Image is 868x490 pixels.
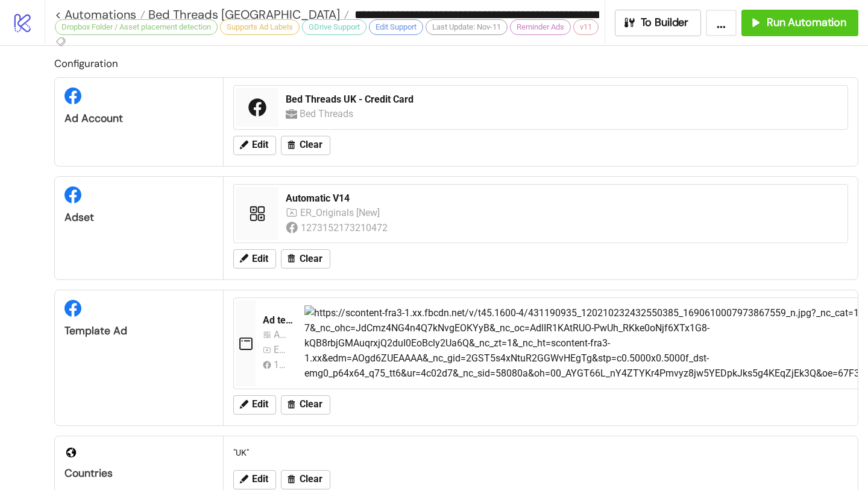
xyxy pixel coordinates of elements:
div: Last Update: Nov-11 [426,19,508,35]
div: ER_Originals [New] [274,342,290,357]
div: Template Ad [64,324,213,338]
div: Countries [64,466,213,480]
div: Bed Threads UK - Credit Card [286,93,840,106]
div: Ad template UK - Kitchn [263,314,295,327]
button: Run Automation [741,10,858,36]
a: < Automations [55,8,145,21]
button: Edit [233,470,276,489]
span: Clear [300,474,322,485]
a: Bed Threads [GEOGRAPHIC_DATA] [145,8,349,21]
span: Edit [252,474,268,485]
div: v11 [573,19,599,35]
span: Clear [300,399,322,410]
div: "UK" [228,441,853,464]
h2: Configuration [54,56,858,71]
div: ER_Originals [New] [300,205,382,220]
span: Run Automation [767,16,846,30]
div: Adset [64,211,213,224]
span: Edit [252,253,268,264]
div: Bed Threads [300,106,356,121]
span: Edit [252,139,268,150]
div: Reminder Ads [510,19,571,35]
div: GDrive Support [302,19,366,35]
span: Clear [300,139,322,150]
div: Automatic V3 [274,327,290,342]
button: ... [706,10,737,36]
button: Clear [281,470,330,489]
span: To Builder [641,16,689,30]
button: Edit [233,395,276,415]
button: Edit [233,249,276,269]
span: Bed Threads [GEOGRAPHIC_DATA] [145,7,340,22]
button: To Builder [615,10,702,36]
span: Edit [252,399,268,410]
button: Clear [281,136,330,155]
button: Clear [281,249,330,269]
div: Ad Account [64,112,213,126]
span: Clear [300,253,322,264]
div: Edit Support [369,19,423,35]
div: 1273152173210472 [301,220,389,235]
div: Automatic V14 [286,192,840,205]
div: Supports Ad Labels [220,19,300,35]
div: Dropbox Folder / Asset placement detection [55,19,218,35]
div: 1273152173210472 [274,357,290,372]
button: Clear [281,395,330,415]
button: Edit [233,136,276,155]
